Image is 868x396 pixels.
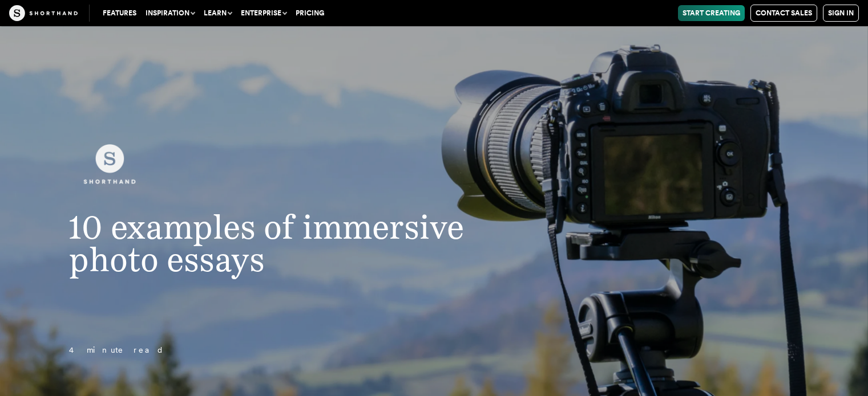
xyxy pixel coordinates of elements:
[678,5,745,21] a: Start Creating
[141,5,199,21] button: Inspiration
[9,5,78,21] img: The Craft
[236,5,291,21] button: Enterprise
[291,5,329,21] a: Pricing
[199,5,236,21] button: Learn
[46,211,499,277] h1: 10 examples of immersive photo essays
[46,344,499,357] p: 4 minute read
[98,5,141,21] a: Features
[823,5,859,22] a: Sign in
[750,5,817,22] a: Contact Sales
